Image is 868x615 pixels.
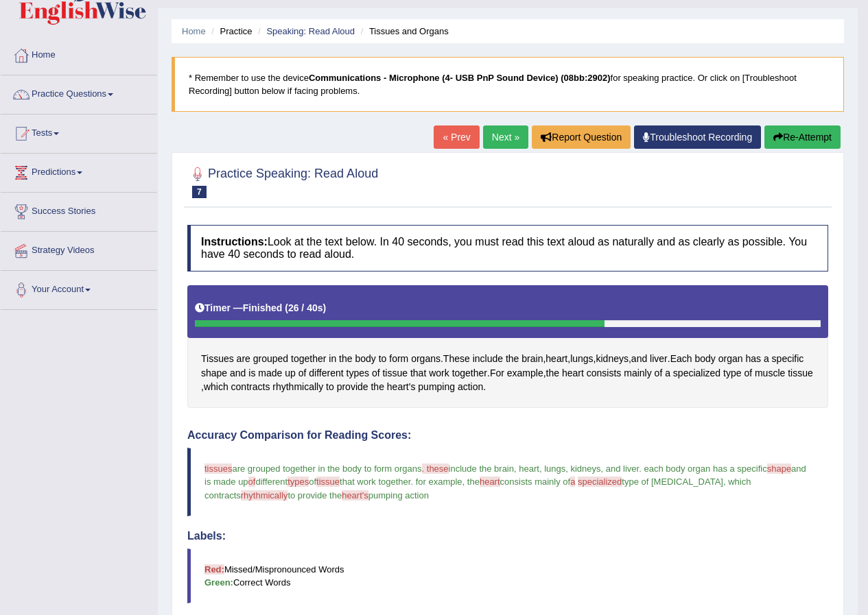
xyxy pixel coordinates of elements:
span: Click to see word definition [650,352,668,366]
span: Click to see word definition [562,366,584,381]
a: Practice Questions [1,75,157,110]
b: ( [285,302,288,313]
a: Home [1,36,157,71]
blockquote: Missed/Mispronounced Words Correct Words [187,548,828,603]
span: Click to see word definition [389,352,408,366]
span: Click to see word definition [309,366,343,381]
span: and liver [606,463,639,474]
span: Click to see word definition [410,366,426,381]
blockquote: * Remember to use the device for speaking practice. Or click on [Troubleshoot Recording] button b... [172,57,844,112]
span: Click to see word definition [411,352,441,366]
b: Finished [243,302,283,313]
span: Click to see word definition [418,380,455,394]
span: Click to see word definition [624,366,651,381]
span: Click to see word definition [670,352,692,366]
span: for example [416,477,462,487]
span: shape [767,463,791,474]
span: Click to see word definition [507,366,543,381]
span: Click to see word definition [201,366,227,381]
a: Success Stories [1,193,157,227]
span: Click to see word definition [337,380,368,394]
span: Click to see word definition [326,380,334,394]
span: Click to see word definition [204,380,228,394]
span: Click to see word definition [429,366,449,381]
span: Click to see word definition [248,366,255,381]
button: Report Question [532,125,631,149]
span: Click to see word definition [452,366,487,381]
span: Click to see word definition [744,366,752,381]
span: Click to see word definition [631,352,647,366]
span: , [462,477,465,487]
span: Click to see word definition [258,366,282,381]
h4: Labels: [187,530,828,542]
b: Instructions: [201,236,268,248]
span: Click to see word definition [382,366,408,381]
span: Click to see word definition [253,352,288,366]
li: Tissues and Organs [357,25,449,38]
span: Click to see word definition [347,366,369,381]
span: Click to see word definition [546,366,559,381]
span: kidneys [570,463,600,474]
span: Click to see word definition [490,366,504,381]
span: Click to see word definition [788,366,813,381]
span: which contracts [204,477,753,500]
span: type of [MEDICAL_DATA] [622,477,723,487]
span: Click to see word definition [230,366,246,381]
b: Communications - Microphone (4- USB PnP Sound Device) (08bb:2902) [309,73,611,83]
span: Click to see word definition [718,352,743,366]
span: Click to see word definition [201,352,234,366]
span: Click to see word definition [379,352,387,366]
a: Speaking: Read Aloud [266,26,355,36]
b: Red: [204,564,224,575]
span: Click to see word definition [355,352,375,366]
b: Green: [204,577,233,588]
span: Click to see word definition [570,352,593,366]
span: , [601,463,604,474]
a: Troubleshoot Recording [634,125,761,149]
span: Click to see word definition [443,352,470,366]
span: include the brain [449,463,514,474]
a: Home [182,26,206,36]
span: , [514,463,517,474]
span: Click to see word definition [237,352,250,366]
span: each body organ has a specific [644,463,766,474]
span: Click to see word definition [298,366,307,381]
span: Click to see word definition [772,352,804,366]
a: Predictions [1,154,157,188]
span: Click to see word definition [458,380,483,394]
span: of [248,477,256,487]
a: Next » [483,125,528,149]
span: Click to see word definition [372,366,380,381]
li: Practice [208,25,252,38]
span: are grouped together in the body to form organs [232,463,421,474]
span: Click to see word definition [272,380,323,394]
b: ) [323,302,327,313]
span: Click to see word definition [473,352,503,366]
span: Click to see word definition [546,352,567,366]
b: 26 / 40s [288,302,323,313]
h5: Timer — [195,303,326,313]
span: Click to see word definition [655,366,663,381]
span: that work together [340,477,410,487]
span: , [565,463,568,474]
a: Strategy Videos [1,232,157,266]
span: Click to see word definition [329,352,336,366]
span: Click to see word definition [694,352,715,366]
span: heart [519,463,539,474]
span: Click to see word definition [764,352,769,366]
span: lungs [544,463,565,474]
span: consists mainly of [500,477,571,487]
span: . these [422,463,449,474]
span: to provide the [288,490,342,501]
span: Click to see word definition [339,352,352,366]
span: types [288,477,309,487]
span: Click to see word definition [665,366,670,381]
span: different [255,477,288,487]
h4: Look at the text below. In 40 seconds, you must read this text aloud as naturally and as clearly ... [187,225,828,271]
a: Tests [1,114,157,149]
span: tissues [204,463,232,474]
span: Click to see word definition [723,366,741,381]
span: Click to see word definition [285,366,296,381]
a: « Prev [434,125,479,149]
span: . [410,477,413,487]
